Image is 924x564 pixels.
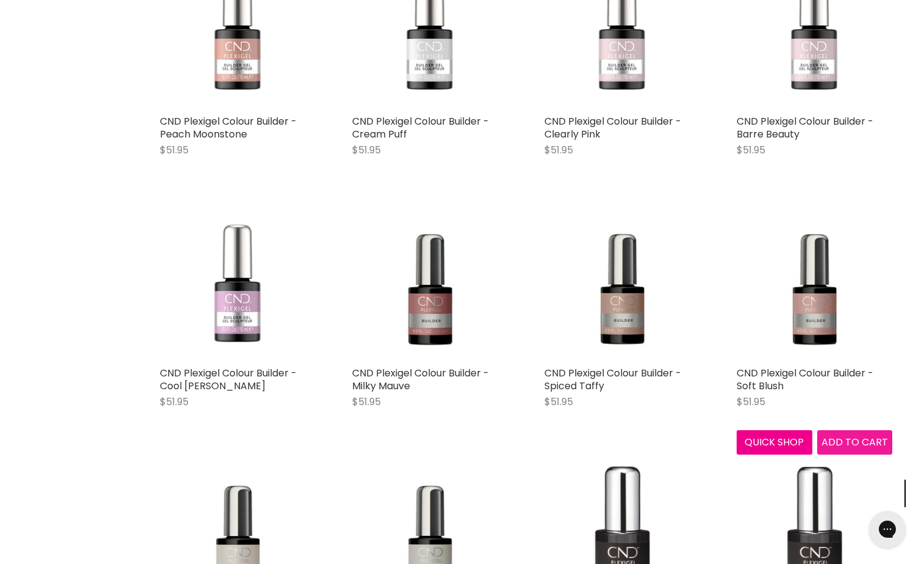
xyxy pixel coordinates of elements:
[544,366,681,393] a: CND Plexigel Colour Builder - Spiced Taffy
[544,395,573,409] span: $51.95
[544,205,700,361] a: CND Plexigel Colour Builder - Spiced Taffy
[160,143,189,157] span: $51.95
[352,205,508,361] a: CND Plexigel Colour Builder - Milky Mauve
[756,205,872,361] img: CND Plexigel Colour Builder - Soft Blush
[372,205,488,361] img: CND Plexigel Colour Builder - Milky Mauve
[352,114,489,141] a: CND Plexigel Colour Builder - Cream Puff
[737,143,765,157] span: $51.95
[863,507,912,552] iframe: Gorgias live chat messenger
[821,435,888,449] span: Add to cart
[160,205,316,361] img: CND Plexigel Colour Builder - Cool Berry
[352,366,489,393] a: CND Plexigel Colour Builder - Milky Mauve
[564,205,680,361] img: CND Plexigel Colour Builder - Spiced Taffy
[737,114,873,141] a: CND Plexigel Colour Builder - Barre Beauty
[817,430,893,455] button: Add to cart
[737,366,873,393] a: CND Plexigel Colour Builder - Soft Blush
[160,366,297,393] a: CND Plexigel Colour Builder - Cool [PERSON_NAME]
[544,143,573,157] span: $51.95
[544,114,681,141] a: CND Plexigel Colour Builder - Clearly Pink
[737,430,812,455] button: Quick shop
[737,395,765,409] span: $51.95
[352,395,381,409] span: $51.95
[160,395,189,409] span: $51.95
[352,143,381,157] span: $51.95
[737,205,892,361] a: CND Plexigel Colour Builder - Soft Blush
[160,114,297,141] a: CND Plexigel Colour Builder - Peach Moonstone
